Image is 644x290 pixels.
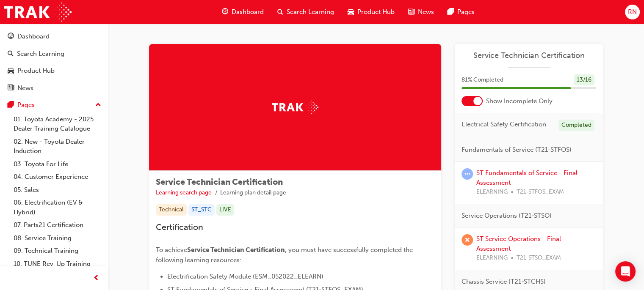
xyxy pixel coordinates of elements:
[625,5,640,19] button: RN
[3,29,105,44] a: Dashboard
[517,253,561,263] span: T21-STSO_EXAM
[8,101,14,109] span: pages-icon
[3,97,105,113] button: Pages
[222,7,228,17] span: guage-icon
[574,74,594,86] div: 13 / 16
[8,85,14,92] span: news-icon
[476,253,508,263] span: ELEARNING
[10,135,105,158] a: 02. New - Toyota Dealer Induction
[448,7,454,17] span: pages-icon
[462,277,546,287] span: Chassis Service (T21-STCHS)
[17,32,50,41] div: Dashboard
[357,7,395,17] span: Product Hub
[8,67,14,75] span: car-icon
[457,7,475,17] span: Pages
[476,169,578,186] a: ST Fundamentals of Service - Final Assessment
[156,246,187,254] span: To achieve
[156,222,203,232] span: Certification
[3,46,105,62] a: Search Learning
[10,219,105,232] a: 07. Parts21 Certification
[3,63,105,79] a: Product Hub
[486,96,553,106] span: Show Incomplete Only
[17,66,55,76] div: Product Hub
[462,51,596,60] a: Service Technician Certification
[17,100,35,110] div: Pages
[462,145,572,155] span: Fundamentals of Service (T21-STFOS)
[462,120,546,129] span: Electrical Safety Certification
[232,7,264,17] span: Dashboard
[462,234,473,246] span: learningRecordVerb_FAIL-icon
[93,273,100,284] span: prev-icon
[156,177,283,187] span: Service Technician Certification
[8,50,14,58] span: search-icon
[408,7,415,17] span: news-icon
[10,170,105,183] a: 04. Customer Experience
[188,204,215,216] div: ST_STC
[156,189,212,196] a: Learning search page
[441,3,481,21] a: pages-iconPages
[10,183,105,197] a: 05. Sales
[462,211,552,221] span: Service Operations (T21-STSO)
[10,232,105,245] a: 08. Service Training
[215,3,271,21] a: guage-iconDashboard
[167,273,323,280] span: Electrification Safety Module (ESM_052022_ELEARN)
[418,7,434,17] span: News
[10,244,105,257] a: 09. Technical Training
[462,75,503,85] span: 81 % Completed
[216,204,234,216] div: LIVE
[187,246,285,254] span: Service Technician Certification
[558,120,594,131] div: Completed
[3,27,105,97] button: DashboardSearch LearningProduct HubNews
[10,257,105,271] a: 10. TUNE Rev-Up Training
[156,204,187,216] div: Technical
[272,101,318,114] img: Trak
[95,100,101,111] span: up-icon
[401,3,441,21] a: news-iconNews
[10,113,105,135] a: 01. Toyota Academy - 2025 Dealer Training Catalogue
[287,7,334,17] span: Search Learning
[17,49,64,59] div: Search Learning
[348,7,354,17] span: car-icon
[476,235,561,252] a: ST Service Operations - Final Assessment
[10,158,105,171] a: 03. Toyota For Life
[615,261,636,282] div: Open Intercom Messenger
[4,3,72,22] img: Trak
[277,7,283,17] span: search-icon
[476,187,508,197] span: ELEARNING
[10,196,105,219] a: 06. Electrification (EV & Hybrid)
[220,188,286,198] li: Learning plan detail page
[462,168,473,180] span: learningRecordVerb_ATTEMPT-icon
[517,187,564,197] span: T21-STFOS_EXAM
[3,80,105,96] a: News
[156,246,415,264] span: , you must have successfully completed the following learning resources:
[8,33,14,41] span: guage-icon
[271,3,341,21] a: search-iconSearch Learning
[628,7,637,17] span: RN
[17,83,33,93] div: News
[341,3,401,21] a: car-iconProduct Hub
